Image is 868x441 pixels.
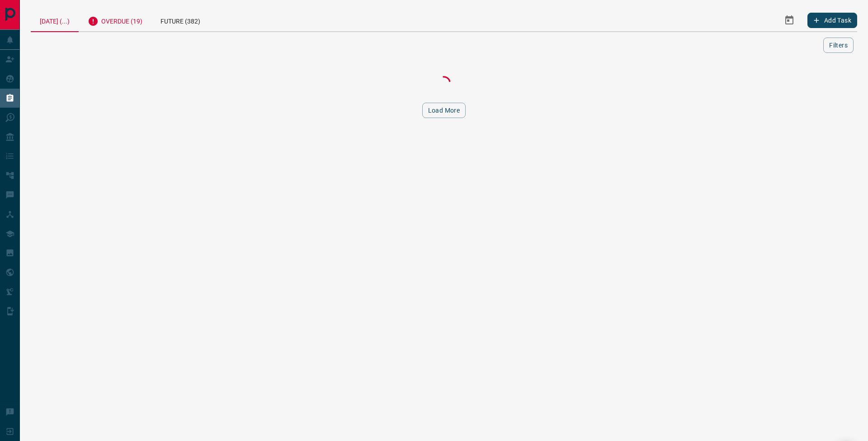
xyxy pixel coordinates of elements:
div: Loading [399,74,489,92]
button: Load More [422,103,466,118]
button: Select Date Range [778,9,800,31]
div: Future (382) [151,9,209,31]
div: [DATE] (...) [31,9,79,32]
div: Overdue (19) [79,9,151,31]
button: Add Task [807,13,857,28]
button: Filters [823,38,854,53]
